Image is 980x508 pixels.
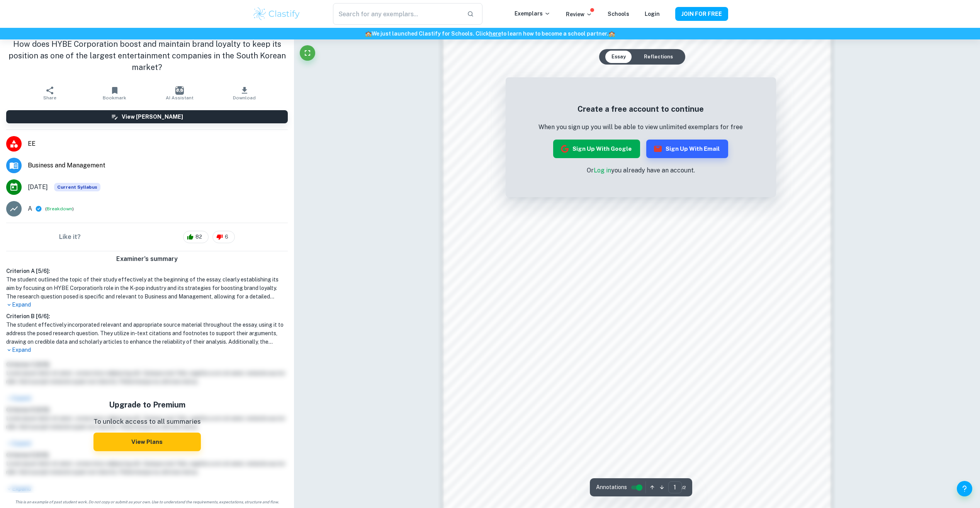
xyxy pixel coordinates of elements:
span: / 2 [682,484,686,491]
h6: Examiner's summary [3,254,291,264]
button: View [PERSON_NAME] [6,110,288,123]
p: Expand [6,301,288,309]
span: AI Assistant [166,95,194,101]
button: View Plans [93,433,201,451]
span: 82 [191,233,206,241]
img: Clastify logo [252,6,301,22]
button: Sign up with Google [553,140,640,158]
span: 🏫 [608,31,615,37]
span: Share [43,95,56,101]
a: Log in [594,167,611,174]
h6: Criterion B [ 6 / 6 ]: [6,312,288,320]
span: Current Syllabus [54,183,100,191]
span: Download [233,95,256,101]
a: Schools [608,11,629,17]
button: Reflections [638,51,679,63]
p: When you sign up you will be able to view unlimited exemplars for free [538,123,743,132]
span: 🏫 [365,31,372,37]
span: [DATE] [28,182,48,192]
h1: The student effectively incorporated relevant and appropriate source material throughout the essa... [6,320,288,346]
img: AI Assistant [175,86,184,95]
h6: We just launched Clastify for Schools. Click to learn how to become a school partner. [2,29,978,38]
button: Share [17,82,82,104]
button: Download [212,82,277,104]
p: A [28,204,32,213]
p: Expand [6,346,288,354]
div: 82 [183,231,209,243]
p: Exemplars [515,9,550,18]
button: Help and Feedback [957,481,972,496]
h5: Create a free account to continue [538,103,743,115]
h1: How does HYBE Corporation boost and maintain brand loyalty to keep its position as one of the lar... [6,38,288,73]
a: Login [645,11,660,17]
h5: Upgrade to Premium [93,399,201,411]
span: Bookmark [103,95,126,101]
button: Bookmark [82,82,147,104]
p: To unlock access to all summaries [93,417,201,427]
h6: View [PERSON_NAME] [122,113,183,121]
p: Review [566,10,592,19]
span: ( ) [45,205,74,213]
h6: Criterion A [ 5 / 6 ]: [6,267,288,275]
span: Annotations [596,483,627,491]
h6: Like it? [59,232,81,242]
input: Search for any exemplars... [333,3,460,25]
button: Report issue [287,34,292,39]
button: Essay [605,51,632,63]
button: Sign up with Email [646,140,728,158]
span: EE [28,139,288,148]
div: 6 [212,231,235,243]
button: AI Assistant [147,82,212,104]
p: Or you already have an account. [538,166,743,175]
button: JOIN FOR FREE [675,7,728,21]
button: Fullscreen [300,45,315,61]
span: This is an example of past student work. Do not copy or submit as your own. Use to understand the... [3,499,291,505]
div: This exemplar is based on the current syllabus. Feel free to refer to it for inspiration/ideas wh... [54,183,100,191]
button: Breakdown [47,205,72,212]
span: 6 [221,233,233,241]
span: Business and Management [28,161,288,170]
a: here [489,31,501,37]
h1: The student outlined the topic of their study effectively at the beginning of the essay, clearly ... [6,275,288,301]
